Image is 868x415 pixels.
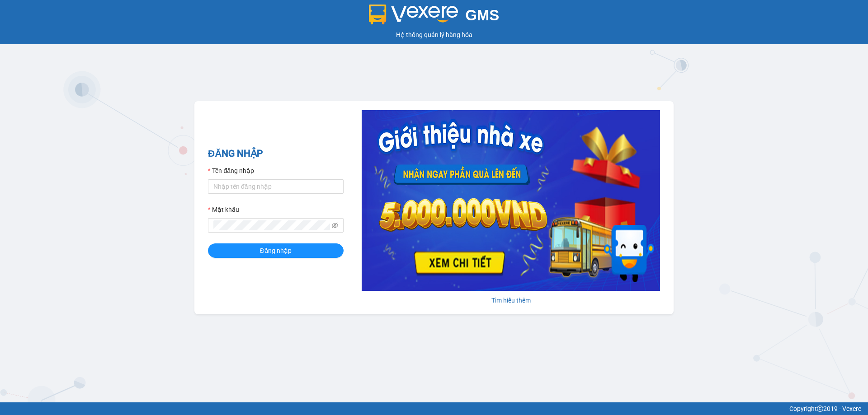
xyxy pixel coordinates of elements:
span: eye-invisible [332,222,338,228]
input: Mật khẩu [213,220,330,230]
label: Tên đăng nhập [208,166,254,176]
div: Hệ thống quản lý hàng hóa [2,30,866,40]
img: banner-0 [362,110,660,291]
div: Tìm hiểu thêm [362,295,660,305]
input: Tên đăng nhập [208,179,344,194]
h2: ĐĂNG NHẬP [208,146,344,161]
span: GMS [465,7,499,23]
div: Copyright 2019 - Vexere [7,404,861,414]
span: copyright [817,406,823,412]
img: logo 2 [369,5,458,24]
button: Đăng nhập [208,243,344,258]
label: Mật khẩu [208,205,239,214]
a: GMS [369,14,500,21]
span: Đăng nhập [260,246,292,256]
